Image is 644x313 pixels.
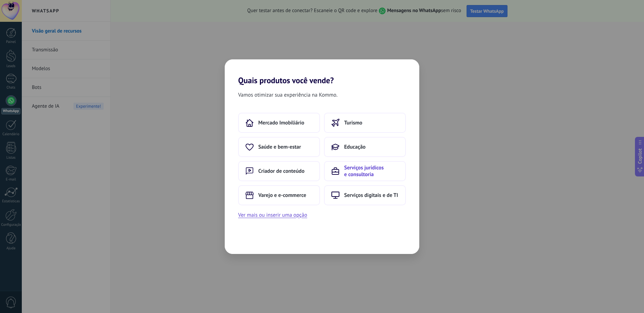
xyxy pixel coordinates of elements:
[344,144,366,150] span: Educação
[258,144,301,150] span: Saúde e bem-estar
[258,119,304,126] span: Mercado Imobiliário
[238,91,337,99] span: Vamos otimizar sua experiência na Kommo.
[324,185,406,205] button: Serviços digitais e de TI
[238,161,320,181] button: Criador de conteúdo
[324,137,406,157] button: Educação
[258,168,305,174] span: Criador de conteúdo
[344,119,362,126] span: Turismo
[238,137,320,157] button: Saúde e bem-estar
[344,164,398,178] span: Serviços jurídicos e consultoria
[324,161,406,181] button: Serviços jurídicos e consultoria
[238,113,320,133] button: Mercado Imobiliário
[344,192,398,199] span: Serviços digitais e de TI
[238,185,320,205] button: Varejo e e-commerce
[238,211,307,219] button: Ver mais ou inserir uma opção
[225,59,419,85] h2: Quais produtos você vende?
[258,192,306,199] span: Varejo e e-commerce
[324,113,406,133] button: Turismo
